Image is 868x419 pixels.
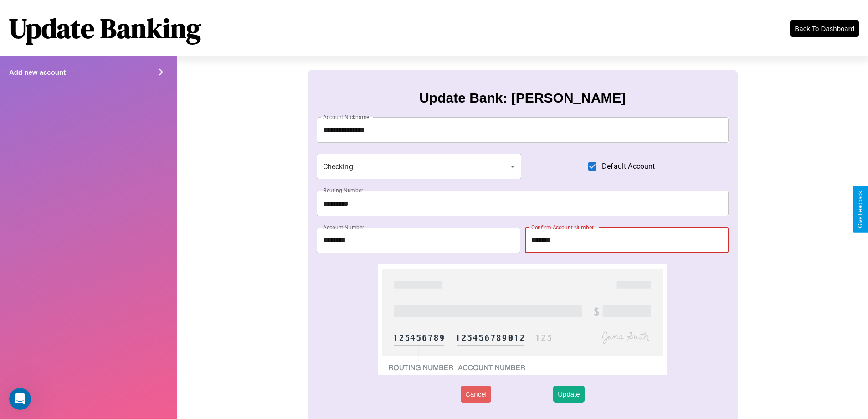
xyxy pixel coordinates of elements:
h1: Update Banking [9,10,201,47]
label: Account Nickname [323,113,370,121]
span: Default Account [602,161,655,172]
img: check [378,264,667,375]
iframe: Intercom live chat [9,388,31,410]
button: Update [553,386,584,403]
label: Account Number [323,223,364,231]
button: Back To Dashboard [790,20,859,37]
h4: Add new account [9,68,66,76]
label: Confirm Account Number [531,223,594,231]
label: Routing Number [323,186,363,194]
h3: Update Bank: [PERSON_NAME] [419,90,626,106]
div: Give Feedback [857,191,863,228]
div: Checking [317,154,522,179]
button: Cancel [461,386,491,403]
